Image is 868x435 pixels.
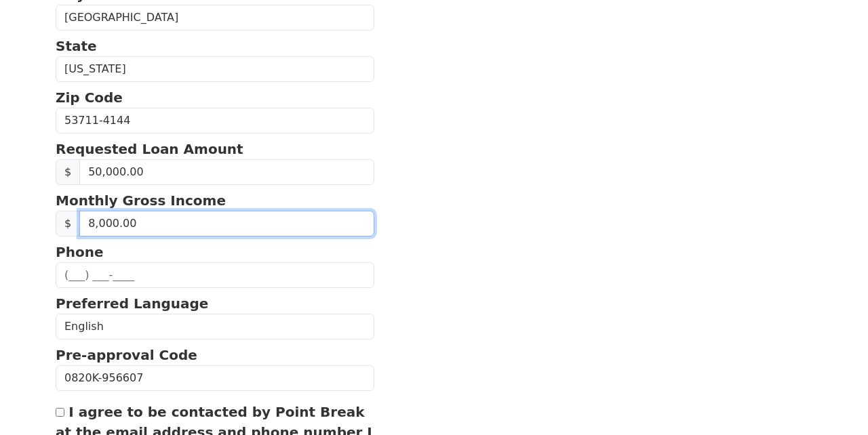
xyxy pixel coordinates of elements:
[56,211,80,236] span: $
[56,89,123,106] strong: Zip Code
[56,38,97,54] strong: State
[56,262,374,288] input: (___) ___-____
[56,108,374,133] input: Zip Code
[56,159,80,185] span: $
[56,190,374,211] p: Monthly Gross Income
[79,211,374,236] input: 0.00
[56,347,197,363] strong: Pre-approval Code
[56,295,208,312] strong: Preferred Language
[56,244,103,260] strong: Phone
[79,159,374,185] input: Requested Loan Amount
[56,141,243,157] strong: Requested Loan Amount
[56,5,374,30] input: City
[56,365,374,391] input: Pre-approval Code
